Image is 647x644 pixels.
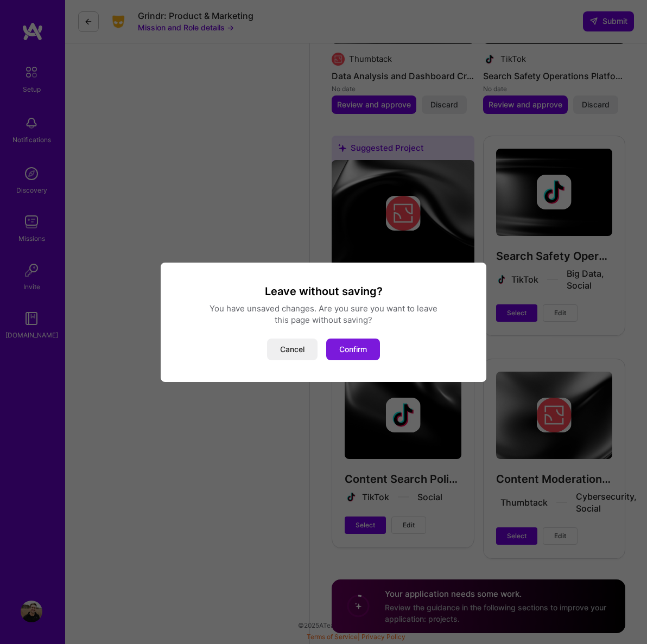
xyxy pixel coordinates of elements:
button: Cancel [267,339,318,360]
div: this page without saving? [174,314,473,326]
button: Confirm [326,339,380,360]
div: modal [161,263,486,382]
h3: Leave without saving? [174,284,473,298]
div: You have unsaved changes. Are you sure you want to leave [174,303,473,314]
